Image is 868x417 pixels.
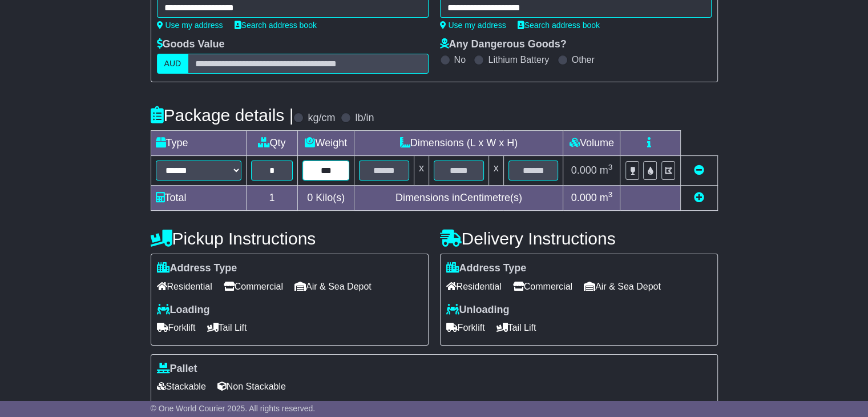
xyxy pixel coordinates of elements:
[298,131,354,156] td: Weight
[151,229,429,248] h4: Pickup Instructions
[308,112,335,125] label: kg/cm
[600,165,613,176] span: m
[694,192,704,203] a: Add new item
[157,363,197,375] label: Pallet
[151,186,246,211] td: Total
[571,192,597,203] span: 0.000
[298,186,354,211] td: Kilo(s)
[446,262,527,275] label: Address Type
[307,192,313,203] span: 0
[246,186,298,211] td: 1
[224,278,283,295] span: Commercial
[571,165,597,176] span: 0.000
[157,278,212,295] span: Residential
[608,190,613,199] sup: 3
[294,278,372,295] span: Air & Sea Depot
[157,304,210,316] label: Loading
[454,54,466,65] label: No
[446,319,485,336] span: Forklift
[563,131,620,156] td: Volume
[157,378,206,395] span: Stackable
[354,186,563,211] td: Dimensions in Centimetre(s)
[572,54,595,65] label: Other
[157,21,223,30] a: Use my address
[151,404,316,413] span: © One World Courier 2025. All rights reserved.
[157,38,225,51] label: Goods Value
[246,131,298,156] td: Qty
[446,278,502,295] span: Residential
[518,21,600,30] a: Search address book
[584,278,661,295] span: Air & Sea Depot
[496,319,536,336] span: Tail Lift
[355,112,374,125] label: lb/in
[151,106,294,125] h4: Package details |
[440,21,506,30] a: Use my address
[608,163,613,171] sup: 3
[600,192,613,203] span: m
[354,131,563,156] td: Dimensions (L x W x H)
[440,38,567,51] label: Any Dangerous Goods?
[488,54,549,65] label: Lithium Battery
[157,319,196,336] span: Forklift
[151,131,246,156] td: Type
[440,229,718,248] h4: Delivery Instructions
[488,156,503,186] td: x
[207,319,247,336] span: Tail Lift
[446,304,510,316] label: Unloading
[157,54,189,74] label: AUD
[217,378,286,395] span: Non Stackable
[513,278,572,295] span: Commercial
[694,165,704,176] a: Remove this item
[414,156,429,186] td: x
[235,21,317,30] a: Search address book
[157,262,237,275] label: Address Type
